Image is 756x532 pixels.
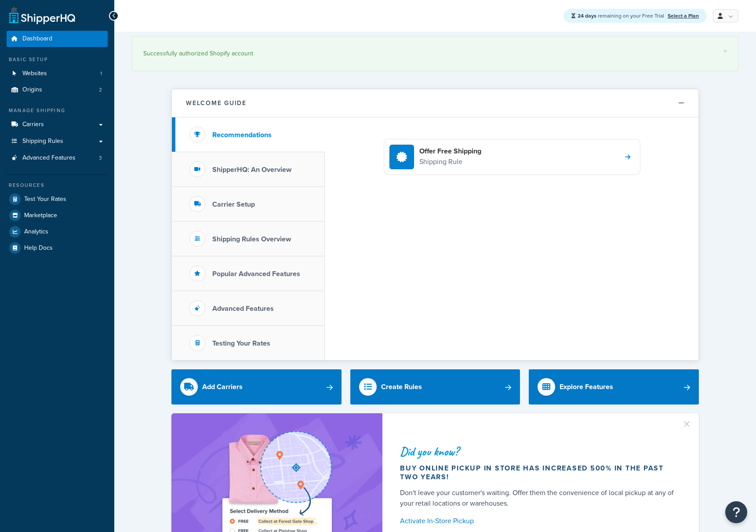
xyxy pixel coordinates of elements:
a: Create Rules [350,369,520,404]
li: Websites [7,66,108,82]
div: Buy online pickup in store has increased 500% in the past two years! [400,464,678,481]
span: Shipping Rules [22,138,63,145]
div: Did you know? [400,445,678,458]
span: Analytics [24,228,48,236]
a: Activate In-Store Pickup [400,515,678,527]
a: Marketplace [7,208,108,223]
strong: 24 days [578,12,596,20]
h4: Offer Free Shipping [419,146,481,156]
h3: Recommendations [212,131,272,139]
span: remaining on your Free Trial [578,12,665,20]
a: × [723,47,727,55]
p: Shipping Rule [419,156,481,168]
span: Carriers [22,121,44,128]
li: Origins [7,82,108,98]
span: Dashboard [22,35,52,43]
a: Shipping Rules [7,133,108,149]
a: Carriers [7,117,108,133]
span: 3 [99,154,102,162]
h3: Advanced Features [212,305,274,313]
div: Manage Shipping [7,107,108,114]
a: Analytics [7,224,108,240]
span: Advanced Features [22,154,76,162]
h2: Welcome Guide [186,100,247,106]
button: Welcome Guide [172,89,698,117]
a: Advanced Features3 [7,150,108,166]
span: Help Docs [24,244,53,252]
h3: Popular Advanced Features [212,270,300,278]
div: Don't leave your customer's waiting. Offer them the convenience of local pickup at any of your re... [400,488,678,509]
a: Test Your Rates [7,191,108,207]
span: Websites [22,70,47,77]
span: 1 [100,70,102,77]
div: Resources [7,182,108,189]
div: Add Carriers [202,381,243,393]
span: 2 [99,86,102,94]
button: Open Resource Center [725,501,747,523]
a: Explore Features [529,369,699,404]
h3: ShipperHQ: An Overview [212,166,291,174]
div: Create Rules [381,381,422,393]
h3: Shipping Rules Overview [212,235,291,243]
h3: Carrier Setup [212,200,255,208]
span: Marketplace [24,212,57,219]
a: Websites1 [7,66,108,82]
a: Select a Plan [668,12,699,20]
a: Add Carriers [171,369,342,404]
a: Help Docs [7,240,108,256]
div: Successfully authorized Shopify account [143,47,727,60]
div: Basic Setup [7,56,108,63]
span: Test Your Rates [24,196,66,203]
div: Explore Features [560,381,613,393]
a: Origins2 [7,82,108,98]
h3: Testing Your Rates [212,339,270,347]
span: Origins [22,86,42,94]
a: Dashboard [7,31,108,47]
li: Advanced Features [7,150,108,166]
